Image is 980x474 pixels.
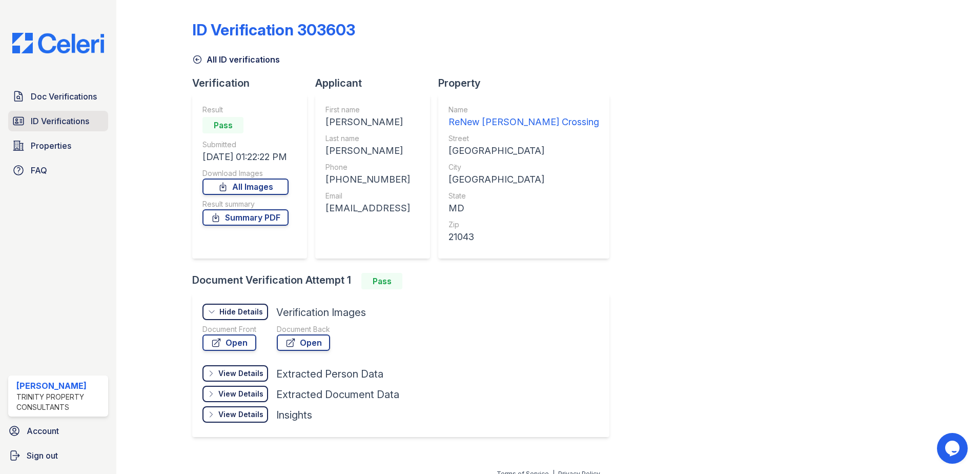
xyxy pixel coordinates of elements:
[202,105,289,115] div: Result
[448,105,599,115] div: Name
[202,140,289,150] div: Submitted
[31,140,71,152] span: Properties
[448,172,599,187] div: [GEOGRAPHIC_DATA]
[325,115,410,129] div: [PERSON_NAME]
[276,367,383,381] div: Extracted Person Data
[448,230,599,244] div: 21043
[325,133,410,144] div: Last name
[31,115,89,127] span: ID Verifications
[438,76,618,90] div: Property
[27,425,59,437] span: Account
[276,305,366,320] div: Verification Images
[16,380,104,392] div: [PERSON_NAME]
[4,445,112,466] a: Sign out
[325,172,410,187] div: [PHONE_NUMBER]
[325,201,410,215] div: [EMAIL_ADDRESS]
[218,409,263,420] div: View Details
[315,76,438,90] div: Applicant
[202,150,289,164] div: [DATE] 01:22:22 PM
[277,334,330,351] a: Open
[202,324,256,334] div: Document Front
[202,334,256,351] a: Open
[202,179,289,195] a: All Images
[219,307,263,317] div: Hide Details
[276,408,312,422] div: Insights
[325,144,410,158] div: [PERSON_NAME]
[192,53,280,66] a: All ID verifications
[4,33,112,53] img: CE_Logo_Blue-a8612792a0a2168367f1c8372b55b34899dd931a85d93a1a3d3e32e68fde9ad4.png
[448,162,599,172] div: City
[31,90,97,103] span: Doc Verifications
[277,324,330,334] div: Document Back
[8,111,108,131] a: ID Verifications
[8,86,108,107] a: Doc Verifications
[4,421,112,441] a: Account
[8,135,108,156] a: Properties
[192,76,315,90] div: Verification
[218,389,263,399] div: View Details
[325,105,410,115] div: First name
[361,273,402,289] div: Pass
[202,209,289,226] a: Summary PDF
[8,160,108,181] a: FAQ
[448,105,599,129] a: Name ReNew [PERSON_NAME] Crossing
[31,164,47,176] span: FAQ
[937,433,970,464] iframe: chat widget
[16,392,104,412] div: Trinity Property Consultants
[448,220,599,230] div: Zip
[192,21,355,39] div: ID Verification 303603
[448,201,599,215] div: MD
[325,191,410,201] div: Email
[448,115,599,129] div: ReNew [PERSON_NAME] Crossing
[202,199,289,209] div: Result summary
[202,117,243,133] div: Pass
[448,133,599,144] div: Street
[192,273,618,289] div: Document Verification Attempt 1
[202,168,289,179] div: Download Images
[27,449,58,462] span: Sign out
[218,368,263,379] div: View Details
[325,162,410,172] div: Phone
[276,387,399,402] div: Extracted Document Data
[448,191,599,201] div: State
[448,144,599,158] div: [GEOGRAPHIC_DATA]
